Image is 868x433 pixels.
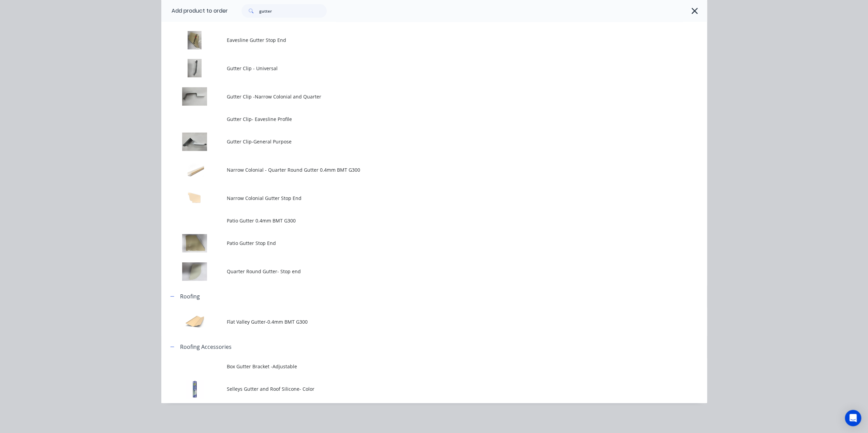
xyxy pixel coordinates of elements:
[227,239,611,247] span: Patio Gutter Stop End
[227,217,611,224] span: Patio Gutter 0.4mm BMT G300
[227,385,611,392] span: Selleys Gutter and Roof Silicone- Color
[227,268,611,275] span: Quarter Round Gutter- Stop end
[227,115,611,123] span: Gutter Clip- Eavesline Profile
[180,343,232,351] div: Roofing Accessories
[227,65,611,72] span: Gutter Clip - Universal
[227,363,611,370] span: Box Gutter Bracket -Adjustable
[227,93,611,100] span: Gutter Clip -Narrow Colonial and Quarter
[259,4,327,18] input: Search...
[227,36,611,44] span: Eavesline Gutter Stop End
[180,292,200,300] div: Roofing
[227,195,611,202] span: Narrow Colonial Gutter Stop End
[227,166,611,173] span: Narrow Colonial - Quarter Round Gutter 0.4mm BMT G300
[227,318,611,325] span: Flat Valley Gutter-0.4mm BMT G300
[227,138,611,145] span: Gutter Clip-General Purpose
[845,410,861,426] div: Open Intercom Messenger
